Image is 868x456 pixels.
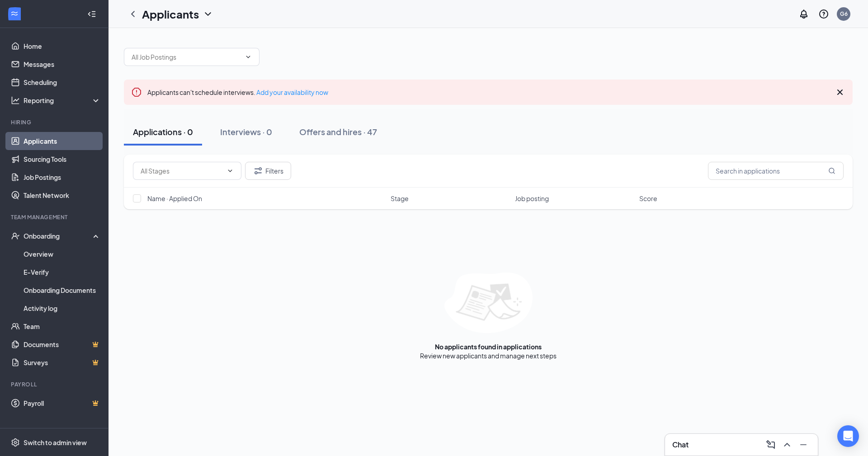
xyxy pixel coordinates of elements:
[24,132,101,150] a: Applicants
[24,438,87,447] div: Switch to admin view
[11,381,99,388] div: Payroll
[220,126,272,137] div: Interviews · 0
[131,87,142,98] svg: Error
[147,194,202,203] span: Name · Applied On
[253,165,264,176] svg: Filter
[24,55,101,73] a: Messages
[391,194,409,203] span: Stage
[24,263,101,281] a: E-Verify
[24,353,101,371] a: SurveysCrown
[24,168,101,186] a: Job Postings
[24,281,101,299] a: Onboarding Documents
[796,437,811,452] button: Minimize
[132,52,241,62] input: All Job Postings
[835,87,845,98] svg: Cross
[639,194,657,203] span: Score
[435,342,542,351] div: No applicants found in applications
[780,437,794,452] button: ChevronUp
[24,317,101,335] a: Team
[24,299,101,317] a: Activity log
[798,439,809,450] svg: Minimize
[24,150,101,168] a: Sourcing Tools
[11,118,99,126] div: Hiring
[444,273,533,333] img: empty-state
[127,9,138,19] svg: ChevronLeft
[256,88,328,96] a: Add your availability now
[133,126,193,137] div: Applications · 0
[798,9,809,19] svg: Notifications
[24,73,101,91] a: Scheduling
[828,167,835,174] svg: MagnifyingGlass
[141,166,223,176] input: All Stages
[142,6,199,22] h1: Applicants
[764,437,778,452] button: ComposeMessage
[24,37,101,55] a: Home
[299,126,377,137] div: Offers and hires · 47
[24,335,101,353] a: DocumentsCrown
[203,9,213,19] svg: ChevronDown
[24,245,101,263] a: Overview
[818,9,829,19] svg: QuestionInfo
[11,213,99,221] div: Team Management
[147,88,328,96] span: Applicants can't schedule interviews.
[245,53,252,61] svg: ChevronDown
[11,231,20,240] svg: UserCheck
[10,9,19,18] svg: WorkstreamLogo
[782,439,793,450] svg: ChevronUp
[672,440,689,450] h3: Chat
[515,194,549,203] span: Job posting
[11,438,20,447] svg: Settings
[765,439,776,450] svg: ComposeMessage
[837,425,859,447] div: Open Intercom Messenger
[226,167,234,174] svg: ChevronDown
[24,394,101,412] a: PayrollCrown
[420,351,557,360] div: Review new applicants and manage next steps
[11,96,20,105] svg: Analysis
[24,231,93,240] div: Onboarding
[708,162,844,180] input: Search in applications
[840,10,848,18] div: G6
[87,9,96,19] svg: Collapse
[24,96,101,105] div: Reporting
[24,186,101,204] a: Talent Network
[245,162,291,180] button: Filter Filters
